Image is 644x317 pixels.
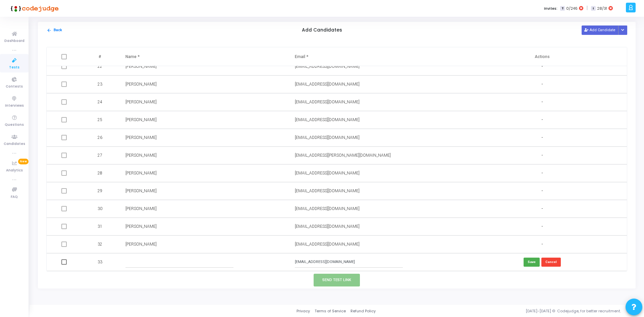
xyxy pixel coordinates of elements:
[5,103,24,109] span: Interviews
[541,170,543,176] span: -
[125,242,157,247] span: [PERSON_NAME]
[98,188,102,194] span: 29
[295,224,360,229] span: [EMAIL_ADDRESS][DOMAIN_NAME]
[295,100,360,104] span: [EMAIL_ADDRESS][DOMAIN_NAME]
[597,6,607,11] span: 28/31
[541,224,543,229] span: -
[560,6,565,11] span: T
[125,153,157,158] span: [PERSON_NAME]
[541,242,543,247] span: -
[98,170,102,176] span: 28
[98,135,102,141] span: 26
[566,6,578,11] span: 0/246
[18,159,29,164] span: New
[618,25,628,35] div: Button group with nested dropdown
[47,28,52,33] mat-icon: arrow_back
[302,28,342,33] h5: Add Candidates
[119,47,288,66] th: Name *
[541,117,543,123] span: -
[314,274,360,286] button: Send Test Link
[98,241,102,247] span: 32
[125,224,157,229] span: [PERSON_NAME]
[125,82,157,87] span: [PERSON_NAME]
[315,308,346,314] a: Terms of Service
[125,117,157,122] span: [PERSON_NAME]
[591,6,595,11] span: I
[295,117,360,122] span: [EMAIL_ADDRESS][DOMAIN_NAME]
[295,206,360,211] span: [EMAIL_ADDRESS][DOMAIN_NAME]
[458,47,627,66] th: Actions
[541,188,543,194] span: -
[295,171,360,175] span: [EMAIL_ADDRESS][DOMAIN_NAME]
[98,259,102,265] span: 33
[541,99,543,105] span: -
[351,308,376,314] a: Refund Policy
[98,206,102,212] span: 30
[587,5,588,12] span: |
[582,25,619,35] button: Add Candidate
[98,152,102,158] span: 27
[6,84,23,90] span: Contests
[98,117,102,123] span: 25
[46,27,62,34] button: Back
[125,206,157,211] span: [PERSON_NAME]
[295,135,360,140] span: [EMAIL_ADDRESS][DOMAIN_NAME]
[4,141,25,147] span: Candidates
[295,82,360,87] span: [EMAIL_ADDRESS][DOMAIN_NAME]
[295,242,360,247] span: [EMAIL_ADDRESS][DOMAIN_NAME]
[98,63,102,69] span: 22
[541,82,543,87] span: -
[83,47,118,66] th: #
[8,2,59,15] img: logo
[544,6,557,11] label: Invites:
[98,223,102,229] span: 31
[295,64,360,69] span: [EMAIL_ADDRESS][DOMAIN_NAME]
[541,135,543,141] span: -
[125,64,157,69] span: [PERSON_NAME]
[541,64,543,69] span: -
[541,153,543,158] span: -
[125,100,157,104] span: [PERSON_NAME]
[6,168,23,173] span: Analytics
[288,47,458,66] th: Email *
[98,99,102,105] span: 24
[295,153,391,158] span: [EMAIL_ADDRESS][PERSON_NAME][DOMAIN_NAME]
[125,135,157,140] span: [PERSON_NAME]
[524,258,540,267] button: Save
[4,38,24,44] span: Dashboard
[5,122,24,128] span: Questions
[11,194,18,200] span: FAQ
[98,81,102,87] span: 23
[9,65,19,70] span: Tests
[125,189,157,193] span: [PERSON_NAME]
[297,308,310,314] a: Privacy
[376,308,636,314] div: [DATE]-[DATE] © Codejudge, for better recruitment.
[295,189,360,193] span: [EMAIL_ADDRESS][DOMAIN_NAME]
[125,171,157,175] span: [PERSON_NAME]
[541,206,543,212] span: -
[541,258,561,267] button: Cancel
